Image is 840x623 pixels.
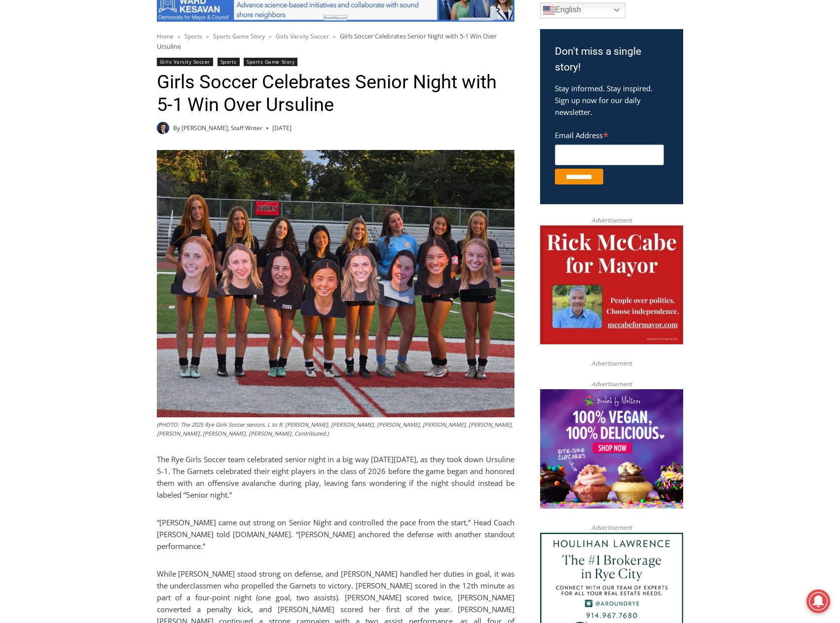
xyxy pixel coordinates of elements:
span: > [206,33,209,40]
a: Author image [157,122,169,134]
span: By [173,123,180,133]
span: Advertisement [582,216,642,225]
span: > [269,33,272,40]
img: en [543,4,555,16]
p: “[PERSON_NAME] came out strong on Senior Night and controlled the pace from the start,” Head Coac... [157,516,514,552]
a: Intern @ [DOMAIN_NAME] [237,96,478,123]
span: Advertisement [582,523,642,532]
a: Home [157,32,174,40]
span: Advertisement [582,359,642,368]
img: Charlie Morris headshot PROFESSIONAL HEADSHOT [157,122,169,134]
a: English [540,2,625,18]
figcaption: (PHOTO: The 2025 Rye Girls Soccer seniors. L to R: [PERSON_NAME], [PERSON_NAME], [PERSON_NAME], [... [157,420,514,438]
span: Intern @ [DOMAIN_NAME] [258,98,457,120]
a: Girls Varsity Soccer [276,32,329,40]
img: Baked by Melissa [540,389,683,509]
div: Apply Now <> summer and RHS senior internships available [249,0,466,96]
a: [PERSON_NAME], Staff Writer [182,124,262,132]
a: Sports Game Story [213,32,265,40]
span: > [333,33,336,40]
p: Stay informed. Stay inspired. Sign up now for our daily newsletter. [555,82,668,118]
label: Email Address [555,125,664,143]
span: > [178,33,181,40]
h3: Don't miss a single story! [555,44,668,75]
span: Advertisement [582,379,642,389]
a: Sports Game Story [244,58,297,66]
h1: Girls Soccer Celebrates Senior Night with 5-1 Win Over Ursuline [157,71,514,116]
a: Sports [184,32,202,40]
time: [DATE] [272,123,292,133]
span: Girls Soccer Celebrates Senior Night with 5-1 Win Over Ursuline [157,32,497,50]
a: Sports [218,58,240,66]
p: The Rye Girls Soccer team celebrated senior night in a big way [DATE][DATE], as they took down Ur... [157,453,514,501]
nav: Breadcrumbs [157,31,514,51]
img: McCabe for Mayor [540,225,683,345]
img: (PHOTO: The 2025 Rye Girls Soccer seniors. L to R: Parker Calhoun, Claire Curran, Alessia MacKinn... [157,150,514,417]
a: Girls Varsity Soccer [157,58,214,66]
